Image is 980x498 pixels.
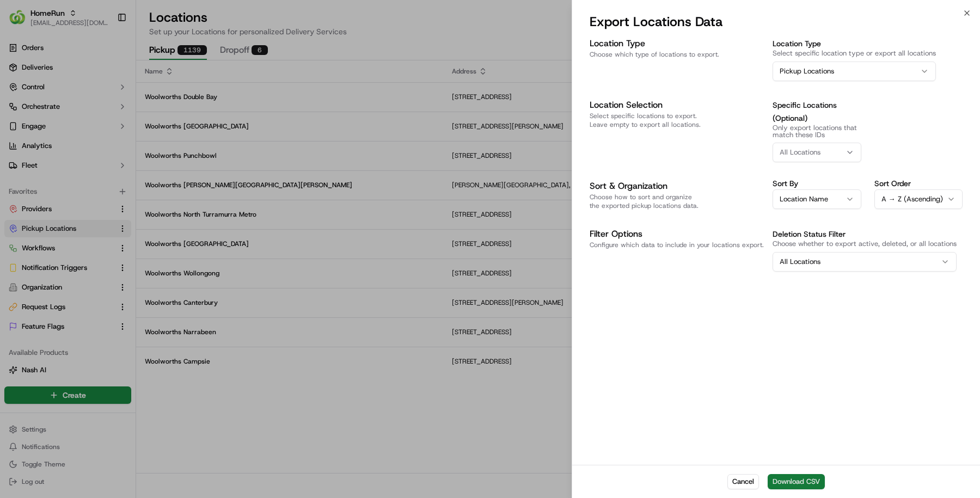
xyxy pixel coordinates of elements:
[77,269,132,278] a: Powered byPylon
[11,43,198,60] p: Welcome 👋
[727,474,759,489] button: Cancel
[49,114,150,123] div: We're available if you need us!
[773,125,861,139] p: Only export locations that match these IDs
[96,168,119,177] span: [DATE]
[28,70,196,81] input: Got a question? Start typing here...
[590,241,764,249] p: Configure which data to include in your locations export.
[108,269,132,278] span: Pylon
[11,103,30,123] img: 1736555255976-a54dd68f-1ca7-489b-9aae-adbdc363a1c4
[103,243,175,254] span: API Documentation
[874,180,963,187] label: Sort Order
[590,180,764,193] h3: Sort & Organization
[7,238,88,258] a: 📗Knowledge Base
[780,147,820,157] span: All Locations
[90,168,94,177] span: •
[590,50,764,59] p: Choose which type of locations to export.
[34,198,88,206] span: [PERSON_NAME]
[49,103,179,114] div: Start new chat
[590,193,764,210] p: Choose how to sort and organize the exported pickup locations data.
[768,474,825,489] button: Download CSV
[34,168,88,177] span: [PERSON_NAME]
[773,241,957,248] p: Choose whether to export active, deleted, or all locations
[590,228,764,241] h3: Filter Options
[773,229,846,239] label: Deletion Status Filter
[11,158,28,175] img: Masood Aslam
[590,37,764,50] h3: Location Type
[773,50,936,57] p: Select specific location type or export all locations
[773,180,861,187] label: Sort By
[92,244,101,253] div: 💻
[169,139,198,152] button: See all
[185,107,198,120] button: Start new chat
[11,187,28,205] img: Zach Benton
[11,141,73,150] div: Past conversations
[90,198,94,206] span: •
[590,13,963,30] h2: Export Locations Data
[96,198,119,206] span: [DATE]
[22,243,83,254] span: Knowledge Base
[23,103,42,123] img: 4281594248423_2fcf9dad9f2a874258b8_72.png
[88,238,179,258] a: 💻API Documentation
[773,100,837,123] label: Specific Locations (Optional)
[773,143,861,162] button: All Locations
[590,99,764,112] h3: Location Selection
[773,39,821,48] label: Location Type
[590,112,764,129] p: Select specific locations to export. Leave empty to export all locations.
[11,10,33,32] img: Nash
[11,244,20,253] div: 📗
